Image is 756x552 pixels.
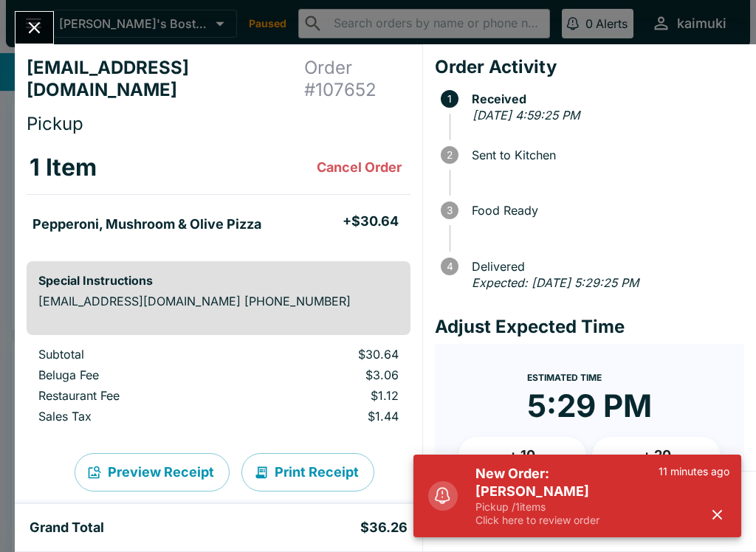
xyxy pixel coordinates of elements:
[464,92,744,106] span: Received
[75,453,230,491] button: Preview Receipt
[435,316,744,338] h4: Adjust Expected Time
[343,213,399,230] h5: + $30.64
[30,153,97,182] h3: 1 Item
[659,465,729,478] p: 11 minutes ago
[472,275,639,290] em: Expected: [DATE] 5:29:25 PM
[16,12,53,44] button: Close
[253,388,398,403] p: $1.12
[27,347,410,429] table: orders table
[30,519,104,537] h5: Grand Total
[472,108,580,123] em: [DATE] 4:59:25 PM
[527,372,602,383] span: Estimated Time
[475,500,659,514] p: Pickup / 1 items
[464,148,744,162] span: Sent to Kitchen
[475,514,659,527] p: Click here to review order
[360,519,408,537] h5: $36.26
[38,294,399,308] p: [EMAIL_ADDRESS][DOMAIN_NAME] [PHONE_NUMBER]
[446,261,453,272] text: 4
[527,387,652,425] time: 5:29 PM
[38,368,230,382] p: Beluga Fee
[38,388,230,403] p: Restaurant Fee
[253,368,398,382] p: $3.06
[253,409,398,424] p: $1.44
[38,409,230,424] p: Sales Tax
[464,260,744,273] span: Delivered
[311,153,408,182] button: Cancel Order
[27,141,410,249] table: orders table
[38,347,230,362] p: Subtotal
[475,465,659,500] h5: New Order: [PERSON_NAME]
[447,204,453,216] text: 3
[304,57,410,101] h4: Order # 107652
[38,273,399,288] h6: Special Instructions
[447,149,453,161] text: 2
[458,437,587,474] button: + 10
[241,453,374,491] button: Print Receipt
[592,437,721,474] button: + 20
[32,215,261,233] h5: Pepperoni, Mushroom & Olive Pizza
[435,56,744,78] h4: Order Activity
[253,347,398,362] p: $30.64
[464,204,744,217] span: Food Ready
[447,93,452,105] text: 1
[27,113,83,134] span: Pickup
[27,57,304,101] h4: [EMAIL_ADDRESS][DOMAIN_NAME]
